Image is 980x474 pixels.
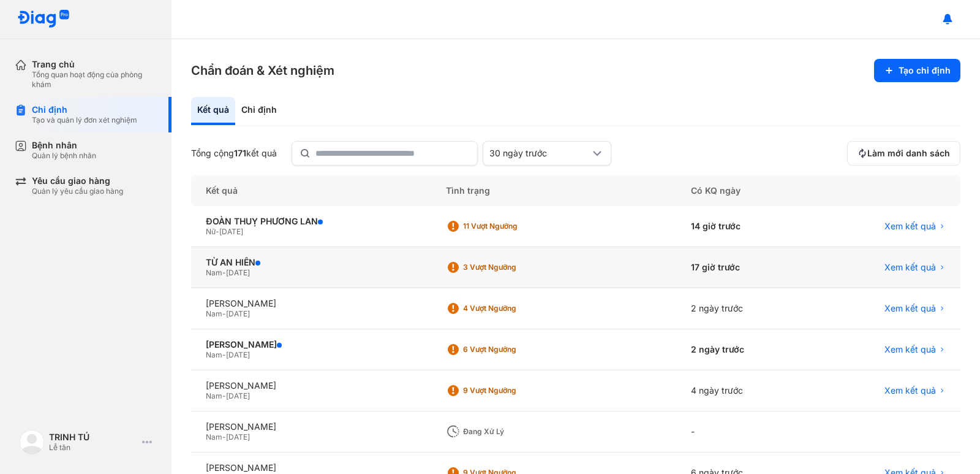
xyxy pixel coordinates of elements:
div: [PERSON_NAME] [206,462,417,473]
span: Xem kết quả [884,303,936,314]
div: [PERSON_NAME] [206,298,417,309]
button: Làm mới danh sách [847,141,960,166]
div: Bệnh nhân [32,140,96,151]
img: logo [17,10,70,29]
div: Tạo và quản lý đơn xét nghiệm [32,115,137,125]
div: Lễ tân [49,443,137,453]
div: 30 ngày trước [489,148,590,159]
span: Xem kết quả [884,262,936,273]
div: Trang chủ [32,59,157,70]
span: Xem kết quả [884,385,936,396]
div: TRINH TÚ [49,432,137,443]
div: Tổng cộng kết quả [191,148,277,159]
span: Nam [206,391,222,400]
span: Nam [206,268,222,277]
span: - [222,268,226,277]
span: - [222,432,226,442]
span: [DATE] [226,350,250,359]
button: Tạo chỉ định [874,59,960,82]
span: Nữ [206,227,216,236]
span: Xem kết quả [884,344,936,355]
div: 2 ngày trước [676,288,812,329]
div: 6 Vượt ngưỡng [463,345,561,354]
div: Chỉ định [235,97,283,125]
div: 9 Vượt ngưỡng [463,386,561,396]
span: [DATE] [219,227,243,236]
div: ĐOÀN THUỴ PHƯƠNG LAN [206,216,417,227]
span: Xem kết quả [884,221,936,232]
div: 14 giờ trước [676,206,812,247]
span: [DATE] [226,268,250,277]
div: 4 Vượt ngưỡng [463,304,561,313]
div: Quản lý yêu cầu giao hàng [32,186,123,196]
span: [DATE] [226,391,250,400]
span: Làm mới danh sách [867,148,950,159]
div: Tình trạng [431,175,676,206]
div: 4 ngày trước [676,370,812,411]
div: [PERSON_NAME] [206,421,417,432]
div: Có KQ ngày [676,175,812,206]
div: 2 ngày trước [676,329,812,370]
span: - [222,391,226,400]
span: 171 [234,148,246,158]
div: Đang xử lý [463,427,561,437]
div: Kết quả [191,97,235,125]
div: [PERSON_NAME] [206,380,417,391]
div: Tổng quan hoạt động của phòng khám [32,70,157,90]
img: logo [20,430,44,454]
div: Quản lý bệnh nhân [32,151,96,161]
div: 3 Vượt ngưỡng [463,262,561,272]
div: [PERSON_NAME] [206,339,417,350]
div: TỪ AN HIỂN [206,257,417,268]
span: - [216,227,219,236]
h3: Chẩn đoán & Xét nghiệm [191,62,334,79]
div: Yêu cầu giao hàng [32,175,123,186]
div: 17 giờ trước [676,247,812,288]
div: - [676,411,812,453]
div: Chỉ định [32,104,137,115]
span: - [222,350,226,359]
span: [DATE] [226,309,250,318]
span: - [222,309,226,318]
div: Kết quả [191,175,431,206]
span: Nam [206,432,222,442]
span: Nam [206,309,222,318]
span: [DATE] [226,432,250,442]
div: 11 Vượt ngưỡng [463,221,561,231]
span: Nam [206,350,222,359]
